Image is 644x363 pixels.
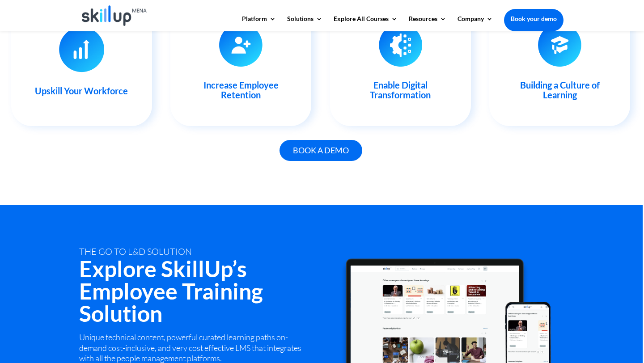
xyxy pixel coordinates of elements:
[185,80,297,104] h3: Increase Employee Retention
[82,5,147,26] img: Skillup Mena
[538,23,581,67] img: L&D Journey - Skillup
[334,16,398,31] a: Explore All Courses
[379,23,422,67] img: L&D Journey - Skillup
[219,23,263,67] img: learning management system - Skillup
[59,27,104,72] img: custom content - Skillup
[504,9,563,29] a: Book your demo
[242,16,276,31] a: Platform
[409,16,446,31] a: Resources
[287,16,322,31] a: Solutions
[79,246,307,257] div: tHE GO TO L&D SOLUTION
[458,16,493,31] a: Company
[504,80,616,104] h3: Building a Culture of Learning
[280,140,362,161] a: Book a demo
[344,80,457,104] h3: Enable Digital Transformation
[25,86,138,100] h3: Upskill Your Workforce
[491,266,644,363] iframe: Chat Widget
[79,257,307,329] h2: Explore SkillUp’s Employee Training Solution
